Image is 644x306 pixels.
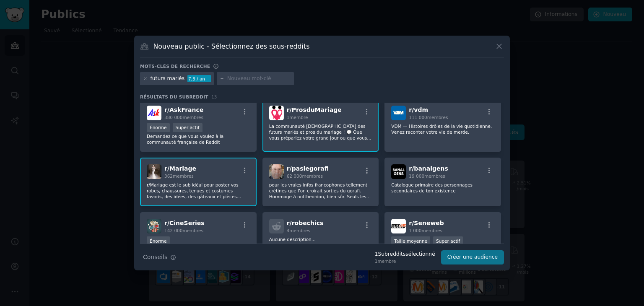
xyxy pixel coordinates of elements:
[409,228,421,233] font: 1 000
[164,115,182,120] font: 380 000
[414,220,444,226] font: Seneweb
[441,250,504,265] button: Créer une audience
[375,259,378,264] font: 1
[173,174,194,179] font: membres
[292,106,342,113] font: ProsduMariage
[164,165,169,172] font: r/
[302,174,323,179] font: membres
[140,64,210,69] font: Mots-clés de recherche
[287,228,290,233] font: 4
[287,106,292,113] font: r/
[147,134,223,145] font: Demandez ce que vous voulez à la communauté française de Reddit
[427,115,448,120] font: membres
[169,165,196,172] font: Mariage
[182,115,203,120] font: membres
[269,182,371,252] font: pour les vraies infos francophones tellement crétines que l'on croirait sorties du gorafi. Hommag...
[150,239,167,244] font: Énorme
[424,174,445,179] font: membres
[391,124,492,135] font: VDM — Histoires drôles de la vie quotidienne. Venez raconter votre vie de merde.
[169,220,205,226] font: CineSeries
[147,164,161,179] img: Mariage
[147,219,161,233] img: CinéSéries
[391,106,406,120] img: vdm
[377,259,396,264] font: membre
[140,94,208,99] font: Résultats du subreddit
[292,220,324,226] font: robechics
[140,250,179,265] button: Conseils
[169,106,203,113] font: AskFrance
[211,94,217,99] font: 13
[269,124,371,187] font: La communauté [DEMOGRAPHIC_DATA] des futurs mariés et pros du mariage ! 💬 Que vous prépariez votr...
[164,228,182,233] font: 142 000
[391,182,473,193] font: Catalogue primaire des personnages secondaires de ton existence
[150,125,167,130] font: Énorme
[289,228,310,233] font: membres
[164,174,173,179] font: 362
[164,220,169,226] font: r/
[153,42,310,50] font: Nouveau public - Sélectionnez des sous-reddits
[436,239,460,244] font: Super actif
[375,251,378,257] font: 1
[176,125,200,130] font: Super actif
[147,182,249,223] font: r/Mariage est le sub idéal pour poster vos robes, chaussures, tenues et costumes favoris, des idé...
[403,251,405,257] font: s
[391,219,406,233] img: Seneweb
[409,174,424,179] font: 19 000
[391,164,406,179] img: banalgènes
[269,237,316,242] font: Aucune description...
[289,115,308,120] font: membre
[447,254,498,260] font: Créer une audience
[414,165,448,172] font: banalgens
[287,174,302,179] font: 62 000
[227,75,291,83] input: Nouveau mot-clé
[378,251,403,257] font: Subreddit
[287,165,292,172] font: r/
[151,75,185,81] font: futurs mariés
[287,220,292,226] font: r/
[394,239,427,244] font: Taille moyenne
[143,254,167,260] font: Conseils
[409,165,414,172] font: r/
[269,106,284,120] img: ProsduMariage
[182,228,203,233] font: membres
[292,165,329,172] font: paslegorafi
[409,220,414,226] font: r/
[188,76,205,81] font: 7,3 / an
[269,164,284,179] img: paslegorafi
[287,115,290,120] font: 1
[405,251,435,257] font: sélectionné
[414,106,428,113] font: vdm
[421,228,442,233] font: membres
[164,106,169,113] font: r/
[147,106,161,120] img: AskFrance
[409,106,414,113] font: r/
[409,115,427,120] font: 111 000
